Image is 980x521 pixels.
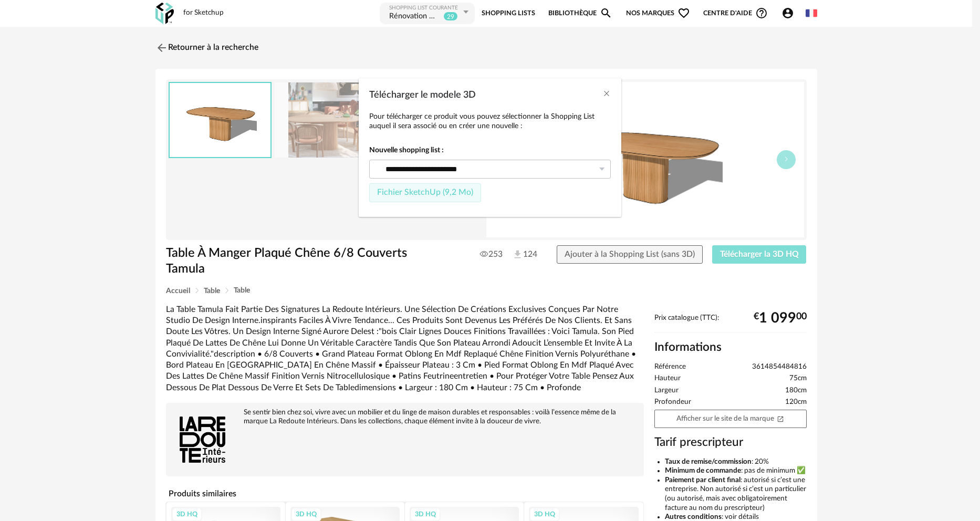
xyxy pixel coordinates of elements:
strong: Nouvelle shopping list : [369,145,611,155]
button: Close [602,89,611,100]
span: Fichier SketchUp (9,2 Mo) [377,188,473,196]
div: Télécharger le modele 3D [359,78,621,217]
button: Fichier SketchUp (9,2 Mo) [369,183,481,202]
p: Pour télécharger ce produit vous pouvez sélectionner la Shopping List auquel il sera associé ou e... [369,112,611,131]
span: Télécharger le modele 3D [369,90,476,100]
